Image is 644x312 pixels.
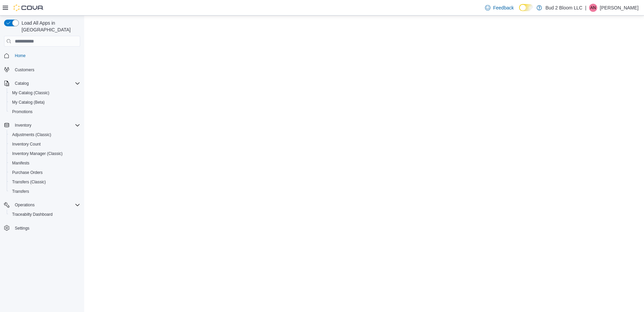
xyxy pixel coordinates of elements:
button: Catalog [12,79,31,87]
span: My Catalog (Beta) [12,100,45,105]
button: Inventory Count [7,139,83,149]
span: My Catalog (Classic) [12,90,50,96]
span: Transfers [12,189,29,194]
button: Inventory [12,121,34,129]
button: My Catalog (Beta) [7,98,83,107]
p: | [585,4,586,12]
a: Transfers [9,187,32,196]
a: Home [12,52,28,60]
button: My Catalog (Classic) [7,88,83,98]
span: Promotions [9,108,80,116]
div: Angel Nieves [589,4,597,12]
button: Customers [1,64,83,74]
span: Promotions [12,109,33,114]
span: Feedback [493,4,514,11]
span: Inventory Manager (Classic) [9,150,80,158]
button: Purchase Orders [7,168,83,177]
span: Manifests [9,159,80,167]
span: Catalog [15,81,29,86]
span: Traceabilty Dashboard [12,212,53,217]
span: Operations [12,201,80,209]
a: Customers [12,66,37,74]
button: Inventory [1,121,83,130]
span: Purchase Orders [9,168,80,177]
span: Manifests [12,160,29,166]
img: Cova [13,4,44,11]
a: Transfers (Classic) [9,178,49,186]
button: Manifests [7,158,83,168]
button: Transfers (Classic) [7,177,83,187]
p: [PERSON_NAME] [600,4,639,12]
span: My Catalog (Beta) [9,98,80,106]
button: Settings [1,223,83,233]
a: Settings [12,224,32,232]
span: Adjustments (Classic) [12,132,51,137]
button: Promotions [7,107,83,116]
span: Purchase Orders [12,170,43,175]
span: Transfers (Classic) [9,178,80,186]
span: Transfers (Classic) [12,179,46,185]
button: Traceabilty Dashboard [7,210,83,219]
span: Inventory Count [12,141,41,147]
span: Home [15,53,26,58]
a: My Catalog (Beta) [9,98,47,106]
a: Traceabilty Dashboard [9,210,55,218]
span: Home [12,51,80,60]
span: Inventory [15,123,31,128]
nav: Complex example [4,48,80,251]
span: Settings [15,226,29,231]
span: Load All Apps in [GEOGRAPHIC_DATA] [19,20,80,33]
a: My Catalog (Classic) [9,89,52,97]
span: Inventory Count [9,140,80,148]
span: Dark Mode [519,11,519,11]
a: Manifests [9,159,32,167]
span: AN [590,4,596,12]
span: Adjustments (Classic) [9,131,80,139]
a: Inventory Count [9,140,43,148]
input: Dark Mode [519,4,533,11]
span: Customers [12,65,80,74]
button: Operations [1,200,83,210]
button: Home [1,51,83,60]
p: Bud 2 Bloom LLC [545,4,582,12]
span: Settings [12,224,80,232]
a: Inventory Manager (Classic) [9,150,65,158]
a: Adjustments (Classic) [9,131,54,139]
span: My Catalog (Classic) [9,89,80,97]
button: Adjustments (Classic) [7,130,83,139]
span: Operations [15,202,35,208]
button: Catalog [1,79,83,88]
span: Catalog [12,79,80,87]
button: Inventory Manager (Classic) [7,149,83,158]
a: Feedback [482,1,516,15]
span: Transfers [9,187,80,196]
button: Transfers [7,187,83,196]
span: Customers [15,67,34,73]
span: Traceabilty Dashboard [9,210,80,218]
span: Inventory [12,121,80,129]
a: Purchase Orders [9,168,45,177]
a: Promotions [9,108,35,116]
button: Operations [12,201,37,209]
span: Inventory Manager (Classic) [12,151,63,156]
